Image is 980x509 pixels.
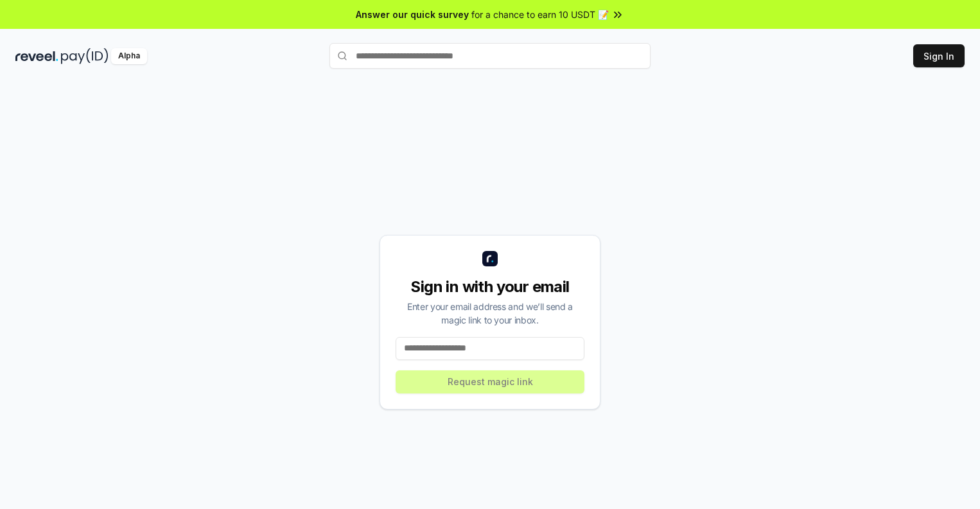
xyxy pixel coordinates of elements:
[396,300,584,327] div: Enter your email address and we’ll send a magic link to your inbox.
[61,48,109,64] img: pay_id
[471,8,609,21] span: for a chance to earn 10 USDT 📝
[15,48,58,64] img: reveel_dark
[356,8,469,21] span: Answer our quick survey
[482,251,498,266] img: logo_small
[111,48,147,64] div: Alpha
[913,44,965,67] button: Sign In
[396,277,584,297] div: Sign in with your email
